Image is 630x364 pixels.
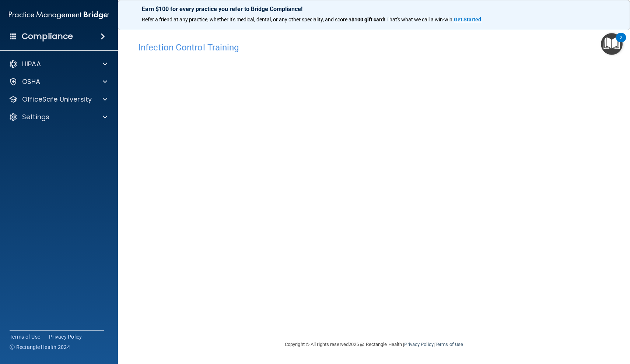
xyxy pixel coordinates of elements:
[22,31,73,42] h4: Compliance
[239,333,508,356] div: Copyright © All rights reserved 2025 @ Rectangle Health | |
[9,8,109,22] img: PMB logo
[49,333,82,340] a: Privacy Policy
[138,43,610,52] h4: Infection Control Training
[22,77,41,86] p: OSHA
[9,60,107,68] a: HIPAA
[435,342,463,347] a: Terms of Use
[22,60,41,68] p: HIPAA
[142,6,606,13] p: Earn $100 for every practice you refer to Bridge Compliance!
[142,17,351,22] span: Refer a friend at any practice, whether it's medical, dental, or any other speciality, and score a
[601,33,623,55] button: Open Resource Center, 2 new notifications
[384,17,454,22] span: ! That's what we call a win-win.
[351,17,384,22] strong: $100 gift card
[10,333,40,340] a: Terms of Use
[454,17,482,22] a: Get Started
[9,113,107,121] a: Settings
[454,17,481,22] strong: Get Started
[9,95,107,104] a: OfficeSafe University
[404,342,433,347] a: Privacy Policy
[22,95,92,104] p: OfficeSafe University
[138,56,507,283] iframe: infection-control-training
[620,38,622,47] div: 2
[22,113,49,121] p: Settings
[9,77,107,86] a: OSHA
[10,343,70,351] span: Ⓒ Rectangle Health 2024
